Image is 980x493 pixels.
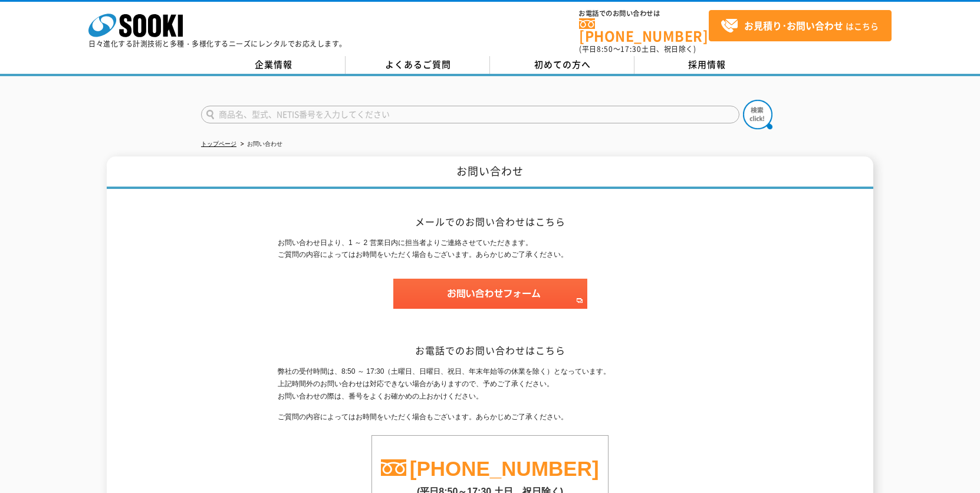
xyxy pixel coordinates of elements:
img: お問い合わせフォーム [393,279,587,309]
p: ご質問の内容によってはお時間をいただく場合もございます。あらかじめご了承ください。 [278,411,702,423]
span: 初めての方へ [534,58,591,71]
span: 17:30 [620,44,642,54]
a: [PHONE_NUMBER] [579,18,709,43]
p: 日々進化する計測技術と多種・多様化するニーズにレンタルでお応えします。 [88,40,347,47]
h2: メールでのお問い合わせはこちら [278,216,702,228]
img: btn_search.png [743,100,772,129]
h1: お問い合わせ [107,156,873,189]
p: お問い合わせ日より、1 ～ 2 営業日内に担当者よりご連絡させていただきます。 ご質問の内容によってはお時間をいただく場合もございます。あらかじめご了承ください。 [278,237,702,262]
strong: お見積り･お問い合わせ [744,18,843,32]
a: トップページ [201,141,236,147]
a: お見積り･お問い合わせはこちら [709,10,892,41]
span: (平日 ～ 土日、祝日除く) [579,44,696,54]
li: お問い合わせ [238,138,282,151]
span: 8:50 [597,44,613,54]
h2: お電話でのお問い合わせはこちら [278,344,702,357]
a: 初めての方へ [490,56,634,74]
a: よくあるご質問 [346,56,490,74]
span: はこちら [721,17,879,35]
span: お電話でのお問い合わせは [579,10,709,17]
a: お問い合わせフォーム [393,298,587,306]
a: [PHONE_NUMBER] [410,457,599,480]
input: 商品名、型式、NETIS番号を入力してください [201,106,739,123]
a: 企業情報 [201,56,346,74]
a: 採用情報 [634,56,779,74]
p: 弊社の受付時間は、8:50 ～ 17:30（土曜日、日曜日、祝日、年末年始等の休業を除く）となっています。 上記時間外のお問い合わせは対応できない場合がありますので、予めご了承ください。 お問い... [278,365,702,402]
